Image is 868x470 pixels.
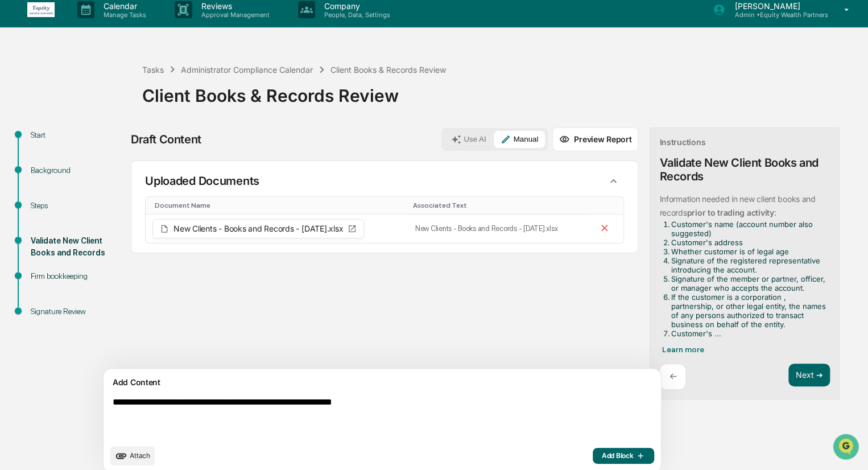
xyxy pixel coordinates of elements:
p: Manage Tasks [94,11,152,19]
span: Preclearance [23,143,73,155]
button: Start new chat [193,90,207,104]
div: 🔎 [11,166,20,175]
p: Calendar [94,1,152,11]
span: Attestations [94,143,141,155]
li: Whether customer is of legal age [671,247,825,256]
div: Start [31,129,124,141]
li: Customer's address [671,238,825,247]
button: Remove file [597,220,612,237]
a: 🔎Data Lookup [7,160,76,181]
p: Approval Management [192,11,275,19]
div: Draft Content [131,133,201,146]
div: 🖐️ [11,145,20,154]
li: Signature of the member or partner, officer, or manager who accepts the account. [671,274,825,292]
button: Manual [494,131,545,148]
td: New Clients - Books and Records - [DATE].xlsx [408,215,590,243]
div: Toggle SortBy [413,201,586,209]
p: People, Data, Settings [315,11,396,19]
p: ← [669,371,676,382]
span: Add Block [602,451,645,460]
div: Administrator Compliance Calendar [181,65,313,75]
a: 🖐️Preclearance [7,139,78,159]
p: [PERSON_NAME] [725,1,828,11]
div: Validate New Client Books and Records [659,156,830,183]
div: Client Books & Records Review [142,76,862,106]
p: Admin • Equity Wealth Partners [725,11,828,19]
a: Powered byPylon [80,192,138,201]
p: Reviews [192,1,275,11]
button: Next ➔ [788,364,830,387]
li: Customer's ... [671,329,825,338]
li: Customer's name (account number also suggested) [671,220,825,238]
a: 🗄️Attestations [78,139,146,159]
div: 🗄️ [82,145,92,154]
div: We're available if you need us! [39,98,144,108]
img: logo [27,2,55,17]
div: Signature Review [31,306,124,318]
div: Client Books & Records Review [330,65,446,75]
div: Toggle SortBy [155,201,404,209]
iframe: Open customer support [832,432,862,463]
button: Preview Report [552,127,638,151]
div: Validate New Client Books and Records [31,235,124,259]
div: Steps [31,200,124,212]
span: Pylon [113,193,138,201]
div: Firm bookkeeping [31,270,124,282]
p: How can we help? [11,24,207,42]
div: Background [31,164,124,176]
button: Add Block [593,448,654,464]
p: Company [315,1,396,11]
button: upload document [110,446,155,465]
div: Tasks [142,65,164,75]
p: Information needed in new client books and records : [659,194,815,217]
span: Learn more [662,345,704,354]
p: Uploaded Documents [145,174,259,188]
div: Instructions [659,137,705,147]
img: 1746055101610-c473b297-6a78-478c-a979-82029cc54cd1 [11,87,32,108]
div: Start new chat [39,87,187,98]
span: Attach [130,451,150,460]
li: If the customer is a corporation , partnership, or other legal entity, the names of any persons a... [671,292,825,329]
strong: prior to trading activity [687,208,774,217]
button: Use AI [444,131,493,148]
span: New Clients - Books and Records - [DATE].xlsx [173,225,343,233]
li: Signature of the registered representative introducing the account. [671,256,825,274]
span: Data Lookup [23,165,72,176]
div: Add Content [110,376,654,389]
